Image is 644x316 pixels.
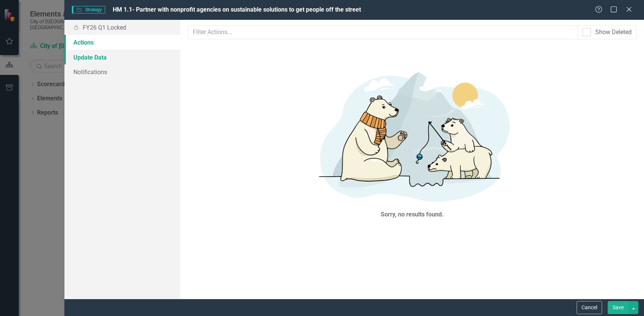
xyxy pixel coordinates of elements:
[300,62,525,209] img: No results found
[608,301,629,314] button: Save
[64,35,180,50] a: Actions
[577,301,602,314] button: Cancel
[113,6,361,13] span: HM 1.1- Partner with nonprofit agencies on sustainable solutions to get people off the street
[64,64,180,79] a: Notifications
[188,25,578,39] input: Filter Actions...
[64,20,180,35] a: FY26 Q1 Locked
[72,6,105,13] span: Strategy
[381,210,444,219] div: Sorry, no results found.
[595,28,632,37] div: Show Deleted
[64,50,180,65] a: Update Data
